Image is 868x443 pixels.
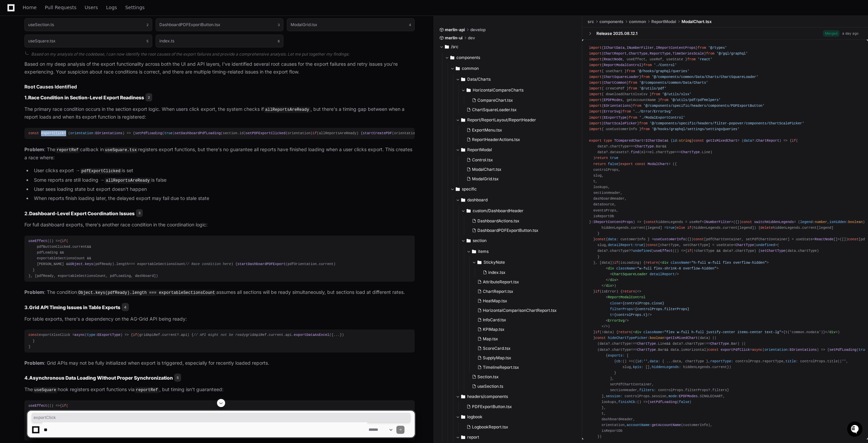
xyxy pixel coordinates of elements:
li: User clicks export → is set [32,167,415,175]
span: AttributeReport.tsx [483,279,519,285]
span: common [462,66,479,71]
span: Settings [125,5,144,9]
span: ReportHeaderActions.tsx [472,137,520,142]
span: current [631,226,646,230]
span: merlin-api [445,27,465,33]
button: items [467,246,577,257]
span: from [641,75,650,79]
span: current [802,226,817,230]
button: headers/components [456,391,577,402]
span: if [614,261,618,265]
button: ReportHeaderActions.tsx [464,135,573,144]
span: chartType [798,249,817,253]
button: index.tsx [480,268,573,277]
span: ModalGrid.tsx [472,176,499,182]
span: ReportModalControl [604,63,641,67]
p: : The callback in registers export functions, but there's no guarantee all reports have finished ... [24,146,415,161]
a: Powered byPylon [48,71,82,76]
span: ReactNode [815,237,833,241]
button: ModalGrid.tsx4 [287,18,415,31]
span: './Control' [654,63,677,67]
span: ReportModal [467,147,492,153]
span: from [706,52,714,56]
span: ChartType [681,150,699,154]
span: '@/hooks/graphql/queries' [637,69,689,73]
span: '@/components/specific/headers/components/PDFExportButton' [644,104,765,108]
span: setChartType [761,249,786,253]
span: 2 [146,22,149,27]
span: common [629,19,646,24]
img: PlayerZero [7,7,20,20]
svg: Directory [456,64,460,73]
button: ReportModal [456,144,577,155]
span: headers/components [467,394,508,399]
span: ChartType [735,243,754,247]
span: undefined [633,249,652,253]
span: exportClick [41,131,64,135]
span: import [589,116,601,120]
button: useSection.ts2 [24,18,152,31]
span: import [589,109,601,114]
button: Map.tsx [475,334,573,344]
span: Line [702,150,710,154]
span: components [599,19,624,24]
span: if [792,139,796,143]
span: StickyNote [484,260,505,265]
button: StickyNote [472,257,577,268]
button: CompareChart.tsx [469,96,573,105]
span: find [631,150,639,154]
h1: DashboardPDFExportButton.tsx [159,23,220,27]
span: custom/DashboardHeader [473,208,524,214]
span: const [648,243,658,247]
button: TimelineReport.tsx [475,363,573,372]
span: return [593,162,606,166]
button: DashboardPDFExportButton.tsx [469,226,573,235]
span: dashboard [467,197,488,203]
div: Based on my analysis of the codebase, I can now identify the root causes of the export failures a... [31,52,415,57]
span: import [589,63,601,67]
svg: Directory [467,207,471,215]
div: Welcome [7,27,123,38]
span: EPDFModes [604,98,622,102]
p: The primary race condition occurs in the section export logic. When users click export, the syste... [24,105,415,121]
code: useSquare.tsx [104,147,138,153]
span: TComparedChart [614,139,643,143]
button: HorizontalComparisonChartReport.tsx [475,306,573,315]
span: ModalChart [648,162,669,166]
button: custom/DashboardHeader [461,205,577,216]
code: allReportsAreReady [104,178,151,184]
span: 3 [136,209,143,217]
span: import [589,69,601,73]
span: specific [462,186,477,192]
span: '@/types' [708,46,727,50]
span: import [589,98,601,102]
span: boolean [848,220,863,224]
span: current [72,245,87,249]
button: Data/Charts [456,74,577,85]
span: 6 [278,38,280,44]
button: useSection.ts [469,382,573,391]
iframe: Open customer support [846,421,865,439]
span: '@/components/common/Data/Charts/ChartSquareLoader' [652,75,758,79]
span: ?: [744,139,779,143]
svg: Directory [472,247,476,256]
button: index.ts6 [156,35,283,47]
div: ( { ( pdfButtonClicked. && pdfLoading && exportableSectionsCount && [PERSON_NAME] && . (pdfReady)... [28,238,411,279]
span: '@/components/common/Data/Charts' [639,81,708,85]
span: else [677,226,685,230]
span: IReportContentProps [593,220,633,224]
span: IReportContentProps [656,46,696,50]
span: Merged [823,30,840,37]
button: specific [450,184,577,195]
span: INumberFilter [704,220,731,224]
span: legend [800,220,813,224]
button: Start new chat [115,53,123,61]
span: if [62,239,66,243]
span: < = > [660,261,769,265]
span: return [646,261,658,265]
span: '@/components/specific/headers/filter-popover/components/ChartScalePicker' [650,121,804,125]
span: merlin-ui [445,35,462,41]
span: delete [761,226,773,230]
span: const [848,237,859,241]
span: dev [468,35,475,41]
